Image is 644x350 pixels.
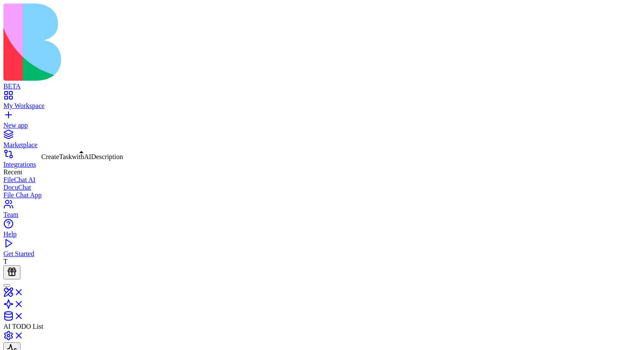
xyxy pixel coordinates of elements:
a: My Workspace [3,94,641,110]
div: CreateTaskwithAIDescription [41,153,123,161]
a: File Chat App [3,191,641,199]
span: T [3,258,8,265]
a: FileChat AI [3,176,641,184]
a: BETA [3,75,641,90]
a: Team [3,203,641,219]
img: logo [3,3,346,81]
div: BETA [3,83,641,90]
a: Integrations [3,153,641,168]
span: Recent [3,168,22,176]
a: Marketplace [3,134,641,149]
div: Integrations [3,161,641,168]
a: DocuChat [3,184,641,191]
div: New app [3,122,641,129]
a: Get Started [3,242,641,258]
span: AI TODO List [3,323,43,330]
a: New app [3,114,641,129]
div: Get Started [3,250,641,258]
div: Marketplace [3,141,641,149]
a: Help [3,223,641,238]
div: Help [3,230,641,238]
div: My Workspace [3,102,641,110]
div: Team [3,211,641,219]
